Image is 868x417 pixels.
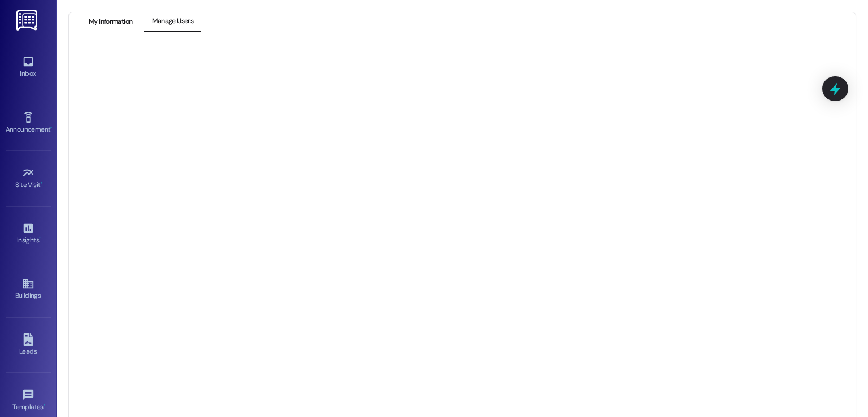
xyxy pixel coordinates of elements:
a: Buildings [6,274,51,305]
span: • [44,401,45,409]
a: Site Visit • [6,163,51,194]
a: Leads [6,330,51,360]
span: • [39,234,41,242]
button: Manage Users [144,12,201,32]
a: Inbox [6,52,51,82]
span: • [41,179,42,187]
a: Templates • [6,385,51,416]
img: ResiDesk Logo [16,10,40,31]
button: My Information [81,12,140,32]
a: Insights • [6,219,51,249]
span: • [50,124,52,132]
